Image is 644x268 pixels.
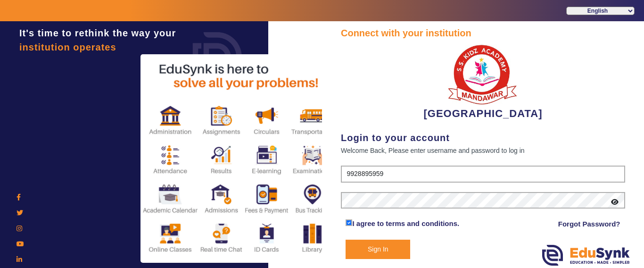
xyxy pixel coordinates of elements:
a: I agree to terms and conditions. [352,219,459,227]
img: login2.png [140,54,339,263]
div: Login to your account [341,131,625,145]
a: Forgot Password? [558,218,620,230]
img: b9104f0a-387a-4379-b368-ffa933cda262 [447,40,518,106]
span: institution operates [19,42,116,52]
input: User Name [341,166,625,183]
span: It's time to rethink the way your [19,28,176,38]
div: Connect with your institution [341,26,625,40]
button: Sign In [346,240,410,259]
div: [GEOGRAPHIC_DATA] [341,40,625,121]
div: Welcome Back, Please enter username and password to log in [341,145,625,156]
img: edusynk.png [542,245,630,266]
img: login.png [182,21,253,92]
